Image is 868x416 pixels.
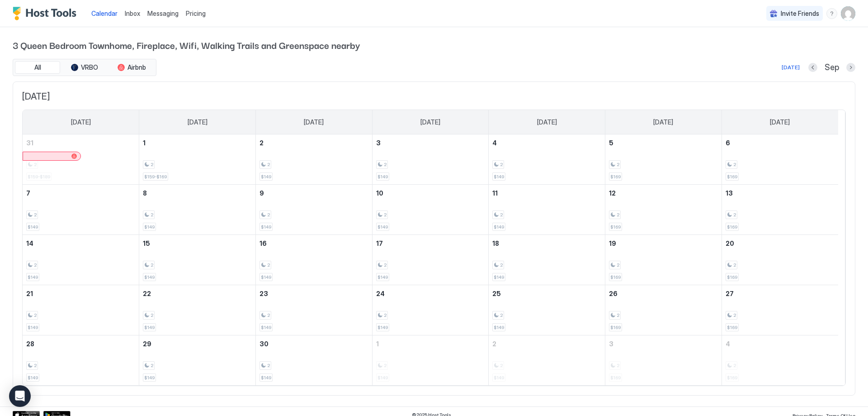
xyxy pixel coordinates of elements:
[376,239,383,247] span: 17
[494,224,504,230] span: $149
[109,61,154,74] button: Airbnb
[62,61,107,74] button: VRBO
[139,185,255,201] a: September 8, 2025
[267,363,270,368] span: 2
[179,110,217,134] a: Monday
[34,363,37,368] span: 2
[304,118,324,126] span: [DATE]
[267,262,270,268] span: 2
[494,274,504,280] span: $149
[256,285,372,302] a: September 23, 2025
[373,335,489,352] a: October 1, 2025
[255,285,372,335] td: September 23, 2025
[722,134,838,185] td: September 6, 2025
[610,224,621,230] span: $169
[528,110,566,134] a: Thursday
[609,340,613,348] span: 3
[139,335,256,386] td: September 29, 2025
[605,335,722,386] td: October 3, 2025
[261,375,271,381] span: $149
[610,274,621,280] span: $169
[372,335,489,386] td: October 1, 2025
[376,290,385,297] span: 24
[384,312,387,318] span: 2
[492,340,496,348] span: 2
[384,262,387,268] span: 2
[489,134,605,185] td: September 4, 2025
[373,235,489,252] a: September 17, 2025
[151,312,153,318] span: 2
[605,285,722,335] td: September 26, 2025
[609,239,616,247] span: 19
[261,325,271,330] span: $149
[489,235,605,252] a: September 18, 2025
[500,262,503,268] span: 2
[377,224,388,230] span: $149
[727,274,737,280] span: $169
[609,290,618,297] span: 26
[81,63,98,72] span: VRBO
[377,174,388,180] span: $149
[761,110,799,134] a: Saturday
[605,335,722,352] a: October 3, 2025
[610,174,621,180] span: $169
[22,91,846,102] span: [DATE]
[259,340,269,348] span: 30
[143,239,150,247] span: 15
[127,63,146,72] span: Airbnb
[733,312,736,318] span: 2
[605,235,722,252] a: September 19, 2025
[500,162,503,167] span: 2
[537,118,557,126] span: [DATE]
[826,8,837,19] div: menu
[255,134,372,185] td: September 2, 2025
[188,118,208,126] span: [DATE]
[494,174,504,180] span: $149
[492,189,498,197] span: 11
[139,134,255,151] a: September 1, 2025
[139,185,256,235] td: September 8, 2025
[255,185,372,235] td: September 9, 2025
[139,235,255,252] a: September 15, 2025
[489,285,605,302] a: September 25, 2025
[726,290,734,297] span: 27
[727,325,737,330] span: $169
[605,134,722,151] a: September 5, 2025
[147,10,179,17] span: Messaging
[489,134,605,151] a: September 4, 2025
[605,235,722,285] td: September 19, 2025
[13,38,855,52] span: 3 Queen Bedroom Townhome, Fireplace, Wifi, Walking Trails and Greenspace nearby
[144,174,167,180] span: $159-$169
[71,118,91,126] span: [DATE]
[259,189,264,197] span: 9
[144,325,155,330] span: $149
[23,235,139,285] td: September 14, 2025
[34,262,37,268] span: 2
[151,363,153,368] span: 2
[489,335,605,386] td: October 2, 2025
[489,185,605,235] td: September 11, 2025
[261,274,271,280] span: $149
[139,134,256,185] td: September 1, 2025
[139,335,255,352] a: September 29, 2025
[26,189,30,197] span: 7
[722,335,838,352] a: October 4, 2025
[139,235,256,285] td: September 15, 2025
[186,10,206,18] span: Pricing
[144,224,155,230] span: $149
[494,325,504,330] span: $149
[617,312,619,318] span: 2
[144,274,155,280] span: $149
[267,312,270,318] span: 2
[13,7,80,20] a: Host Tools Logo
[91,9,118,18] a: Calendar
[500,212,503,218] span: 2
[722,285,838,302] a: September 27, 2025
[256,335,372,352] a: September 30, 2025
[733,262,736,268] span: 2
[373,134,489,151] a: September 3, 2025
[617,212,619,218] span: 2
[609,189,616,197] span: 12
[492,290,501,297] span: 25
[722,285,838,335] td: September 27, 2025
